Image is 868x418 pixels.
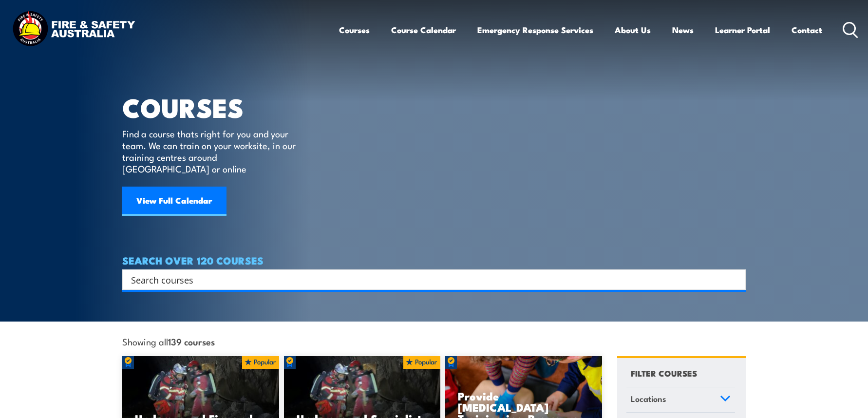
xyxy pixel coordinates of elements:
[715,17,770,43] a: Learner Portal
[131,272,724,287] input: Search input
[672,17,694,43] a: News
[729,273,742,286] button: Search magnifier button
[339,17,370,43] a: Courses
[626,387,735,413] a: Locations
[133,273,726,286] form: Search form
[168,335,215,348] strong: 139 courses
[792,17,822,43] a: Contact
[122,128,300,174] p: Find a course thats right for you and your team. We can train on your worksite, in our training c...
[122,187,226,216] a: View Full Calendar
[122,255,746,266] h4: SEARCH OVER 120 COURSES
[631,366,697,380] h4: FILTER COURSES
[615,17,651,43] a: About Us
[122,336,215,346] span: Showing all
[631,392,666,405] span: Locations
[122,95,310,118] h1: COURSES
[391,17,456,43] a: Course Calendar
[477,17,593,43] a: Emergency Response Services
